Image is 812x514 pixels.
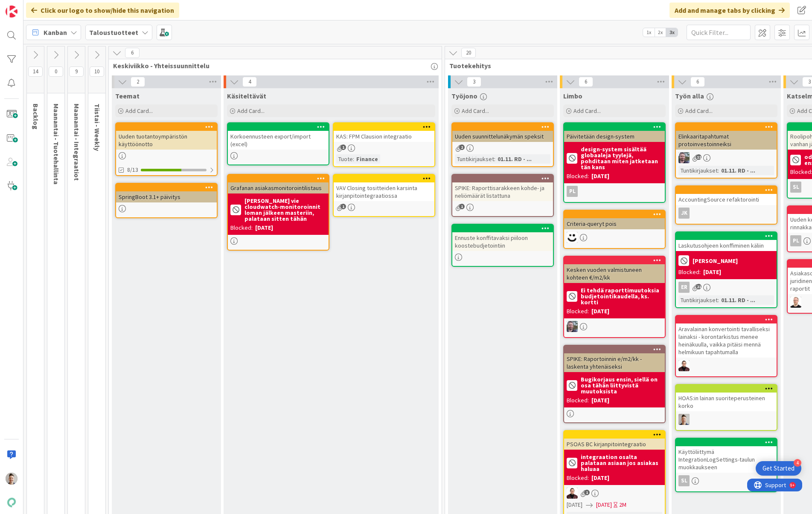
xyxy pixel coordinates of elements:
div: JK [676,208,777,219]
div: Add and manage tabs by clicking [669,3,790,18]
div: VAV Closing tositteiden karsinta kirjanpitointegraatiossa [334,182,434,201]
span: : [494,154,495,164]
div: Kesken vuoden valmistuneen kohteen €/m2/kk [564,257,665,283]
span: Käsiteltävät [227,92,266,100]
div: TK [676,152,777,163]
div: 01.11. RD - ... [719,166,757,175]
div: AA [676,360,777,371]
span: Kanban [44,27,67,38]
div: PL [564,186,665,197]
img: Visit kanbanzone.com [6,6,17,17]
div: Aravalainan konvertointi tavalliseksi lainaksi - korontarkistus menee heinäkuulla, vaikka pitäisi... [676,316,777,358]
div: VAV Closing tositteiden karsinta kirjanpitointegraatiossa [334,175,434,201]
img: MH [567,232,578,243]
b: [PERSON_NAME] vie cloudwatch-monitoroinnit loman jälkeen masteriin, palataan sitten tähän [244,198,326,222]
span: 6 [579,77,593,87]
div: [DATE] [703,268,721,277]
div: AccountingSource refaktorointi [676,194,777,205]
img: AA [567,488,578,499]
div: Korkoennusteen export/import (excel) [228,131,329,150]
span: Työjono [451,92,477,100]
div: Grafanan asiakasmonitorointilistaus [228,175,329,193]
span: Backlog [32,104,40,130]
div: SpringBoot 3.1+ päivitys [116,191,217,202]
span: Maanantai - Integraatiot [73,104,81,181]
img: AA [678,360,690,371]
div: PSOAS BC kirjanpitointegraatio [564,439,665,450]
div: SPIKE: Raporttisarakkeen kohde- ja neliömäärät listattuna [452,182,553,201]
div: PL [567,186,578,197]
div: KAS: FPM Clausion integraatio [334,131,434,142]
span: Add Card... [462,107,489,115]
span: Työn alla [675,92,704,100]
div: [DATE] [591,307,609,316]
div: Käyttöliittymä IntegrationLogSettings-taulun muokkaukseen [676,439,777,473]
div: KAS: FPM Clausion integraatio [334,123,434,142]
div: Criteria-queryt pois [564,211,665,229]
b: integraation osalta palataan asiaan jos asiakas haluaa [581,454,662,472]
div: MH [564,232,665,243]
span: 1 [459,204,465,209]
div: Tuntikirjaukset [678,166,718,175]
div: [DATE] [591,396,609,405]
span: 1 [341,144,346,150]
div: sl [790,182,801,193]
b: Ei tehdä raporttimuutoksia budjetointikaudella, ks. kortti [581,287,662,305]
div: Uuden suunnittelunäkymän speksit [452,123,553,142]
div: Blocked: [567,396,589,405]
div: Päivitetään design-system [564,131,665,142]
span: : [353,154,354,164]
div: Blocked: [230,223,253,232]
div: ER [676,282,777,293]
img: TK [678,152,690,163]
span: Add Card... [237,107,265,115]
div: SpringBoot 3.1+ päivitys [116,184,217,202]
div: Tuntikirjaukset [455,154,494,164]
div: Click our logo to show/hide this navigation [26,3,179,18]
span: 0 [49,66,63,77]
div: Käyttöliittymä IntegrationLogSettings-taulun muokkaukseen [676,446,777,473]
div: Laskutusohjeen konffiminen käliin [676,232,777,251]
div: Criteria-queryt pois [564,218,665,229]
div: PSOAS BC kirjanpitointegraatio [564,431,665,450]
img: LL [790,297,801,308]
span: : [718,166,719,175]
div: Blocked: [567,307,589,316]
span: Add Card... [125,107,153,115]
span: Limbo [563,92,582,100]
span: 2 [131,77,145,87]
input: Quick Filter... [687,25,751,40]
div: [DATE] [591,172,609,181]
span: 4 [242,77,257,87]
span: Maanantai - Tuotehallinta [52,104,61,185]
div: ER [678,282,690,293]
span: 21 [696,284,701,289]
div: Aravalainan konvertointi tavalliseksi lainaksi - korontarkistus menee heinäkuulla, vaikka pitäisi... [676,323,777,358]
div: 2M [619,500,626,509]
div: Blocked: [678,268,701,277]
div: SPIKE: Raportoinnin e/m2/kk -laskenta yhtenäiseksi [564,346,665,372]
span: 8/13 [127,165,138,174]
img: TN [678,414,690,425]
div: 01.11. RD - ... [719,295,757,305]
span: [DATE] [596,500,612,509]
div: sl [676,475,777,486]
span: 3x [666,28,678,37]
div: TK [564,321,665,332]
img: TN [6,473,17,485]
div: Laskutusohjeen konffiminen käliin [676,240,777,251]
b: [PERSON_NAME] [693,258,738,264]
div: Uuden tuotantoympäristön käyttöönotto [116,131,217,150]
div: Get Started [763,464,795,473]
div: Kesken vuoden valmistuneen kohteen €/m2/kk [564,264,665,283]
span: 1x [643,28,655,37]
span: Add Card... [573,107,601,115]
div: [DATE] [255,223,273,232]
div: Ennuste konffitavaksi piiloon koostebudjetointiin [452,225,553,251]
div: HOAS:in lainan suoriteperusteinen korko [676,393,777,411]
div: Blocked: [567,172,589,181]
div: sl [678,475,690,486]
div: 01.11. RD - ... [495,154,534,164]
span: 9 [69,66,84,77]
span: 11 [696,154,701,160]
